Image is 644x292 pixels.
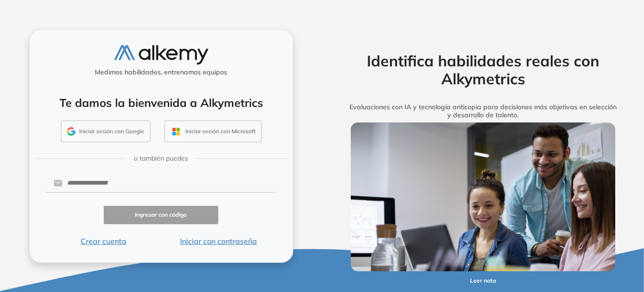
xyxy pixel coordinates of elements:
[67,127,75,136] img: GMAIL_ICON
[61,121,150,142] button: Iniciar sesión con Google
[33,68,289,76] h5: Medimos habilidades, entrenamos equipos
[171,126,182,137] img: OUTLOOK_ICON
[446,271,520,290] button: Leer nota
[336,52,630,88] h2: Identifica habilidades reales con Alkymetrics
[46,235,161,247] button: Crear cuenta
[474,171,644,292] iframe: Chat Widget
[104,206,219,224] button: Ingresar con código
[134,154,188,163] span: o también puedes
[474,171,644,292] div: Widget de chat
[161,235,276,247] button: Iniciar con contraseña
[351,122,616,271] img: img-more-info
[165,121,262,142] button: Iniciar sesión con Microsoft
[42,96,281,110] h4: Te damos la bienvenida a Alkymetrics
[114,45,208,65] img: logo-alkemy
[336,103,630,119] h5: Evaluaciones con IA y tecnología anticopia para decisiones más objetivas en selección y desarroll...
